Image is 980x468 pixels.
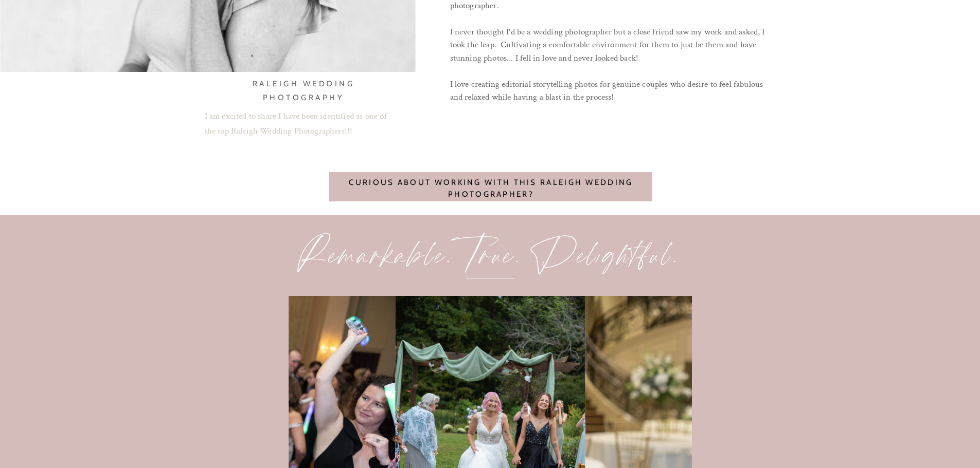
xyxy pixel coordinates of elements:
[287,224,691,270] p: Remarkable. True. delightful.
[345,177,638,208] a: Curious about working with this Raleigh Wedding photographer?
[214,77,394,121] h2: Raleigh Wedding Photography
[205,109,393,142] p: I am excited to share I have been identified as one of the top Raleigh Wedding Photographers!!!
